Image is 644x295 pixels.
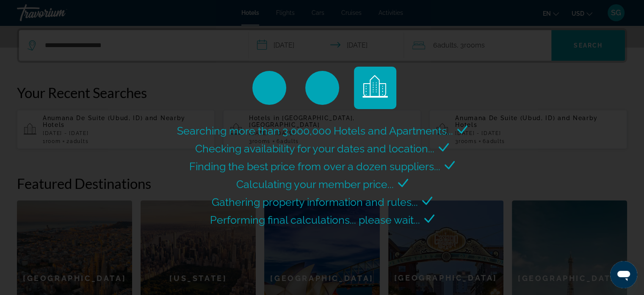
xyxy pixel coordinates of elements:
[236,178,394,191] span: Calculating your member price...
[189,160,440,173] span: Finding the best price from over a dozen suppliers...
[195,142,434,155] span: Checking availability for your dates and location...
[210,214,420,226] span: Performing final calculations... please wait...
[177,124,453,137] span: Searching more than 3,000,000 Hotels and Apartments...
[610,261,637,288] iframe: Кнопка запуска окна обмена сообщениями
[212,196,418,208] span: Gathering property information and rules...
